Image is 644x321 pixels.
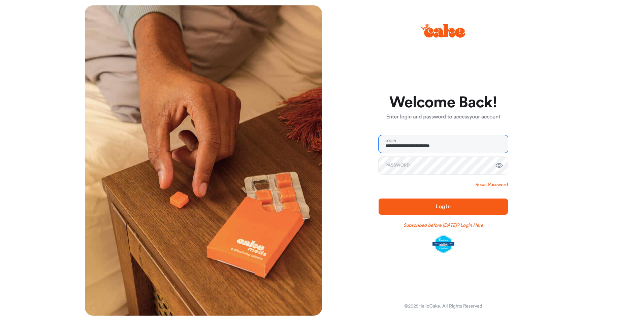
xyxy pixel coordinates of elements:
p: Enter login and password to access your account [379,113,508,121]
span: Log In [436,204,451,209]
div: © 2025 HelloCake. All Rights Reserved [404,303,482,310]
button: Log In [379,199,508,215]
a: Subscribed before [DATE]? Login Here [404,222,483,229]
h1: Welcome Back! [379,95,508,111]
a: Reset Password [476,181,508,188]
img: legit-script-certified.png [432,235,454,254]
